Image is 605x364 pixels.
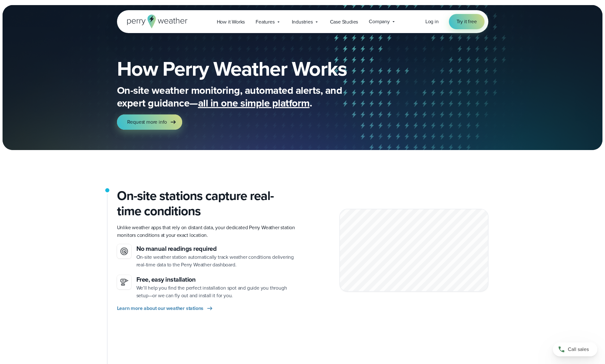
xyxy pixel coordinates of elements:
span: all in one simple platform [198,95,310,111]
h1: How Perry Weather Works [117,58,393,79]
span: Call sales [568,346,589,353]
a: Try it free [449,14,485,29]
a: Request more info [117,114,182,130]
p: On-site weather monitoring, automated alerts, and expert guidance— . [117,84,371,109]
h2: On-site stations capture real-time conditions [117,188,298,219]
h3: No manual readings required [136,244,298,253]
a: Log in [425,18,439,25]
p: On-site weather station automatically track weather conditions delivering real-time data to the P... [136,253,298,269]
p: We’ll help you find the perfect installation spot and guide you through setup—or we can fly out a... [136,284,298,299]
a: Case Studies [325,15,364,28]
a: Learn more about our weather stations [117,305,214,312]
span: Case Studies [330,18,358,26]
h3: Free, easy installation [136,275,298,284]
span: Industries [292,18,313,26]
span: How it Works [217,18,245,26]
span: Features [256,18,274,26]
span: Log in [425,18,439,25]
span: Try it free [457,18,477,25]
a: How it Works [211,15,251,28]
span: Learn more about our weather stations [117,305,204,312]
span: Request more info [127,118,167,126]
p: Unlike weather apps that rely on distant data, your dedicated Perry Weather station monitors cond... [117,224,298,239]
a: Call sales [553,342,597,356]
span: Company [369,18,390,25]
